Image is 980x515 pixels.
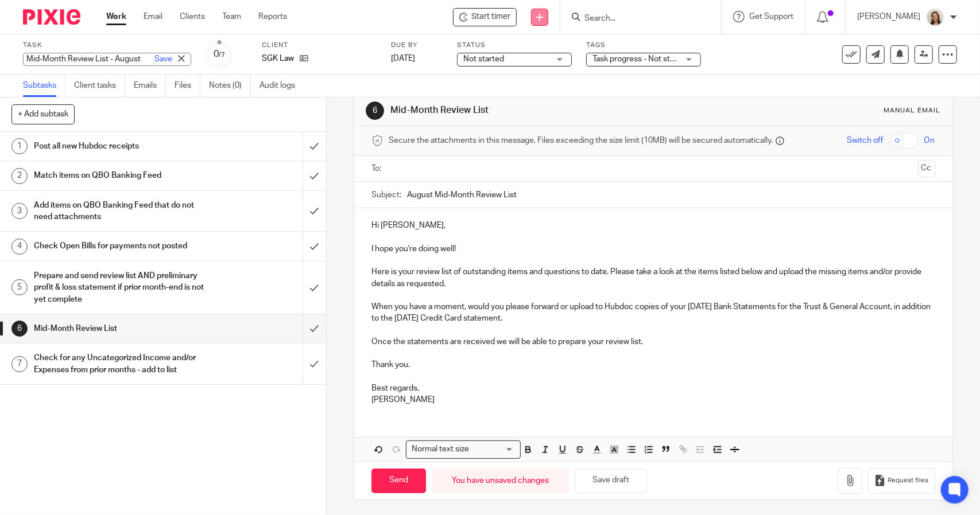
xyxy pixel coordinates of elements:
[23,53,191,66] div: Mid-Month Review List - August
[918,160,935,177] button: Cc
[868,468,935,494] button: Request files
[214,48,225,61] div: 0
[586,41,701,50] label: Tags
[180,11,205,22] a: Clients
[575,469,647,493] button: Save draft
[406,440,521,458] div: Search for option
[391,54,415,63] span: [DATE]
[23,75,65,97] a: Subtasks
[11,138,28,154] div: 1
[471,11,510,23] span: Start timer
[34,237,206,255] h1: Check Open Bills for payments not posted
[11,239,28,255] div: 4
[463,55,504,63] span: Not started
[262,41,377,50] label: Client
[371,189,401,201] label: Subject:
[34,138,206,155] h1: Post all new Hubdoc receipts
[11,279,28,295] div: 5
[371,220,935,231] p: Hi [PERSON_NAME],
[857,11,920,22] p: [PERSON_NAME]
[389,135,773,146] span: Secure the attachments in this message. Files exceeding the size limit (10MB) will be secured aut...
[371,359,935,370] p: Thank you.
[11,321,28,337] div: 6
[749,13,793,21] span: Get Support
[884,106,941,115] div: Manual email
[391,41,443,50] label: Due by
[74,75,125,97] a: Client tasks
[457,41,572,50] label: Status
[371,266,935,290] p: Here is your review list of outstanding items and questions to date. Please take a look at the it...
[154,53,172,65] a: Save
[209,75,251,97] a: Notes (0)
[371,301,935,325] p: When you have a moment, would you please forward or upload to Hubdoc copies of your [DATE] Bank S...
[219,52,225,58] small: /7
[11,203,28,219] div: 3
[23,41,191,50] label: Task
[888,476,929,485] span: Request files
[106,11,126,22] a: Work
[390,104,678,116] h1: Mid-Month Review List
[11,356,28,372] div: 7
[926,8,944,26] img: Morgan.JPG
[371,383,935,394] p: Best regards,
[371,394,935,405] p: [PERSON_NAME]
[409,443,471,455] span: Normal text size
[453,8,517,26] div: SGK Law - Mid-Month Review List - August
[371,163,384,174] label: To:
[432,469,569,493] div: You have unsaved changes
[259,75,304,97] a: Audit logs
[34,267,206,308] h1: Prepare and send review list AND preliminary profit & loss statement if prior month-end is not ye...
[371,336,935,348] p: Once the statements are received we will be able to prepare your review list.
[583,14,687,24] input: Search
[222,11,241,22] a: Team
[134,75,166,97] a: Emails
[924,135,935,146] span: On
[34,197,206,226] h1: Add items on QBO Banking Feed that do not need attachments
[366,102,384,120] div: 6
[34,167,206,184] h1: Match items on QBO Banking Feed
[847,135,884,146] span: Switch off
[592,55,702,63] span: Task progress - Not started + 2
[371,469,426,493] input: Send
[34,320,206,337] h1: Mid-Month Review List
[11,104,75,124] button: + Add subtask
[175,75,200,97] a: Files
[11,168,28,184] div: 2
[472,443,514,455] input: Search for option
[371,243,935,255] p: I hope you're doing well!
[258,11,287,22] a: Reports
[144,11,162,22] a: Email
[23,9,80,25] img: Pixie
[34,349,206,379] h1: Check for any Uncategorized Income and/or Expenses from prior months - add to list
[262,53,294,64] p: SGK Law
